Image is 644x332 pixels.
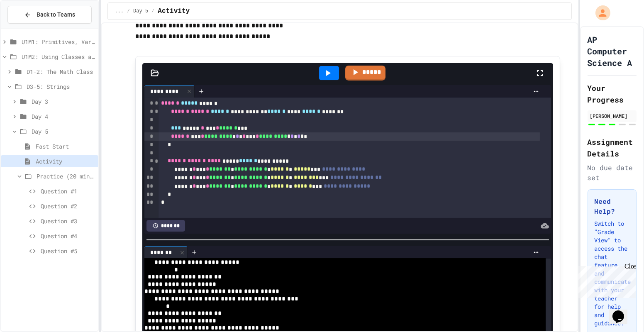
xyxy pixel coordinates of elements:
[115,8,124,15] span: ...
[27,67,95,76] span: D1-2: The Math Class
[3,3,57,53] div: Chat with us now!Close
[133,8,148,15] span: Day 5
[151,8,154,15] span: /
[595,220,629,327] p: Switch to "Grade View" to access the chat feature and communicate with your teacher for help and ...
[609,299,636,324] iframe: chat widget
[575,263,636,298] iframe: chat widget
[588,82,637,105] h2: Your Progress
[27,82,95,91] span: D3-5: Strings
[41,232,95,240] span: Question #4
[22,37,95,46] span: U1M1: Primitives, Variables, Basic I/O
[588,34,637,68] h1: AP Computer Science A
[595,196,629,216] h3: Need Help?
[41,247,95,255] span: Question #5
[588,163,637,183] div: No due date set
[7,6,92,24] button: Back to Teams
[37,172,95,181] span: Practice (20 mins)
[588,136,637,159] h2: Assignment Details
[41,187,95,195] span: Question #1
[36,142,95,151] span: Fast Start
[158,6,190,16] span: Activity
[37,10,75,19] span: Back to Teams
[22,52,95,61] span: U1M2: Using Classes and Objects
[587,3,612,22] div: My Account
[127,8,130,15] span: /
[41,217,95,225] span: Question #3
[32,127,95,136] span: Day 5
[41,202,95,210] span: Question #2
[590,112,634,120] div: [PERSON_NAME]
[32,97,95,106] span: Day 3
[32,112,95,121] span: Day 4
[36,157,95,166] span: Activity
